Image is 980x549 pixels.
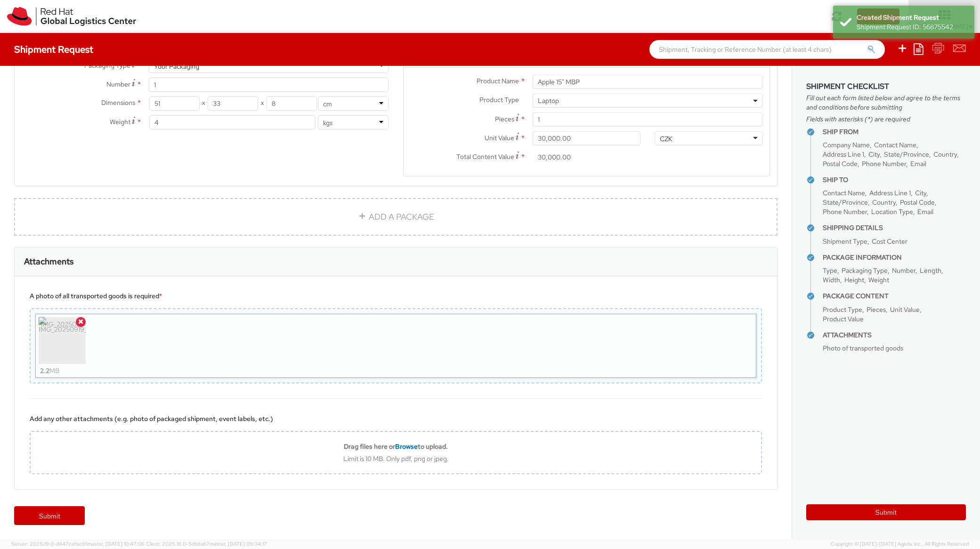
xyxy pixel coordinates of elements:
span: Unit Value [485,134,514,142]
span: Postal Code [823,159,858,168]
h4: Ship From [823,128,966,135]
span: Phone Number [823,207,867,216]
span: Product Value [823,315,864,323]
span: Company Name [823,141,870,149]
span: Fill out each form listed below and agree to the terms and conditions before submitting [806,93,966,112]
div: MB [40,364,59,377]
span: Location Type [871,207,913,216]
h4: Shipping Details [823,224,966,231]
span: master, [DATE] 09:34:17 [210,541,267,547]
span: City [868,150,880,159]
span: Fields with asterisks (*) are required [806,114,966,124]
span: Country [933,150,957,159]
span: Dimensions [101,98,135,107]
input: Height [267,96,317,111]
span: Cost Center [872,237,907,246]
span: Email [910,159,926,168]
span: Pieces [867,305,886,314]
span: Product Name [477,77,519,85]
span: Number [892,266,915,275]
span: Contact Name [874,141,916,149]
h4: Package Information [823,254,966,261]
span: Phone Number [862,159,906,168]
span: Pieces [495,115,514,123]
span: Unit Value [890,305,920,314]
span: Browse [395,442,418,451]
span: Address Line 1 [869,189,911,197]
span: Copyright © [DATE]-[DATE] Agistix Inc., All Rights Reserved [831,541,969,548]
span: State/Province [823,198,868,207]
span: Width [823,276,840,284]
span: Laptop [538,96,757,105]
span: Email [917,207,933,216]
input: Shipment, Tracking or Reference Number (at least 4 chars) [649,40,885,59]
span: master, [DATE] 10:47:06 [87,541,145,547]
input: Width [208,96,258,111]
div: Add any other attachments (e.g. photo of packaged shipment, event labels, etc.) [30,414,762,423]
span: Weight [868,276,889,284]
span: Contact Name [823,189,865,197]
a: ADD A PACKAGE [14,198,778,236]
div: Your Packaging [154,62,199,71]
h4: Ship To [823,176,966,183]
span: Laptop [533,94,762,108]
h4: Attachments [823,332,966,339]
span: Server: 2025.19.0-d447cefac8f [11,541,145,547]
span: State/Province [884,150,929,159]
div: A photo of all transported goods is required [30,291,762,301]
span: X [258,96,267,111]
h3: Attachments [24,257,73,266]
div: Limit is 10 MB. Only pdf, png or jpeg. [31,454,761,463]
span: X [200,96,208,111]
div: Created Shipment Request [857,13,967,22]
span: Total Content Value [456,152,514,161]
span: Postal Code [900,198,935,207]
span: Height [844,276,864,284]
span: Packaging Type [84,61,130,70]
span: Type [823,266,837,275]
button: Submit [806,504,966,520]
span: Shipment Type [823,237,867,246]
div: CZK [660,134,672,143]
strong: 2.2 [40,366,49,375]
span: Country [872,198,896,207]
img: rh-logistics-00dfa346123c4ec078e1.svg [7,7,136,26]
span: Product Type [823,305,862,314]
span: Length [920,266,941,275]
span: Weight [110,118,130,126]
span: City [915,189,926,197]
input: Length [149,96,200,111]
span: Photo of transported goods [823,344,903,352]
h3: Shipment Checklist [806,82,966,91]
a: Submit [14,506,85,525]
h4: Package Content [823,293,966,300]
span: Product Type [479,95,519,104]
div: Shipment Request ID: 56875542 [857,22,967,32]
b: Drag files here or to upload. [344,442,448,451]
span: Packaging Type [842,266,888,275]
span: Address Line 1 [823,150,864,159]
span: Number [106,80,130,88]
h4: Shipment Request [14,44,93,55]
span: Client: 2025.18.0-5db8ab7 [146,541,267,547]
img: IMG_20250919_150524018.jpg [39,317,86,364]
